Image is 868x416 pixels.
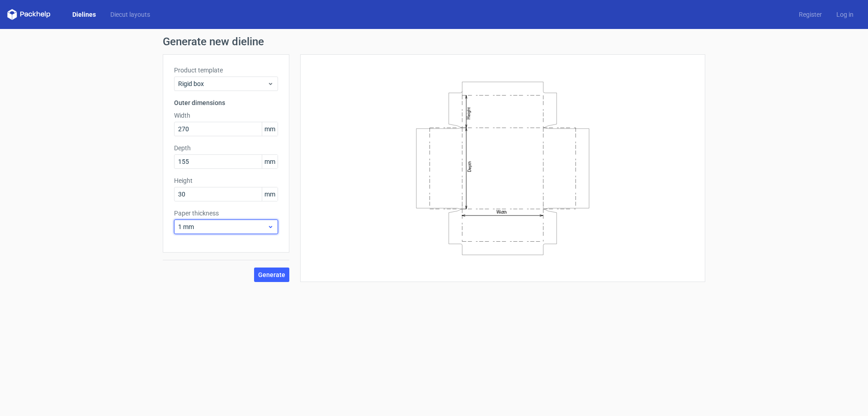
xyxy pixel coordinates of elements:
[174,66,278,75] label: Product template
[178,222,267,231] span: 1 mm
[829,10,861,19] a: Log in
[174,209,278,218] label: Paper thickness
[174,143,278,153] label: Depth
[466,107,471,119] text: Height
[258,272,285,278] span: Generate
[254,268,289,282] button: Generate
[467,161,472,172] text: Depth
[792,10,829,19] a: Register
[65,10,103,19] a: Dielines
[174,176,278,185] label: Height
[174,98,278,107] h3: Outer dimensions
[496,210,507,215] text: Width
[178,79,267,88] span: Rigid box
[163,36,705,47] h1: Generate new dieline
[174,111,278,120] label: Width
[262,122,278,136] span: mm
[262,155,278,168] span: mm
[262,187,278,201] span: mm
[103,10,157,19] a: Diecut layouts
